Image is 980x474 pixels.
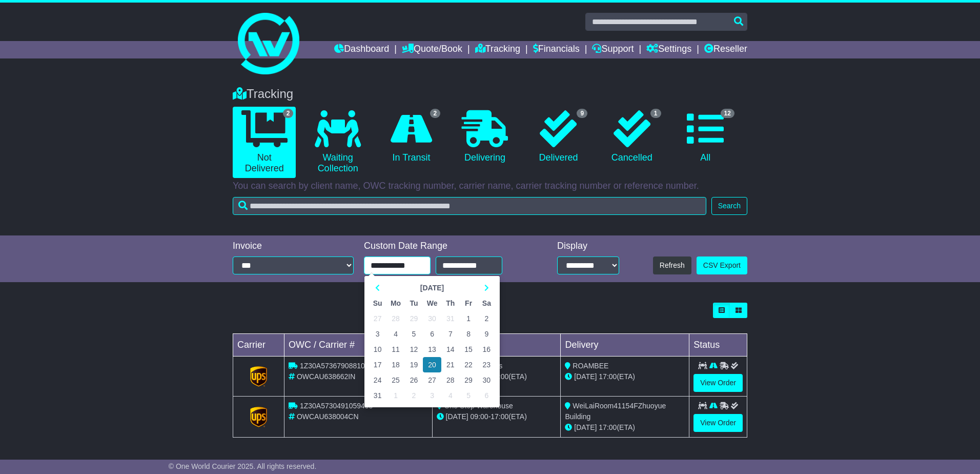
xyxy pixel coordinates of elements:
a: 2 In Transit [380,107,443,167]
th: Select Month [386,280,477,295]
td: Status [689,334,747,357]
span: 12 [721,109,734,118]
td: 5 [405,326,423,342]
td: 13 [423,342,441,357]
td: 11 [386,342,405,357]
td: 5 [459,388,477,403]
span: One Stop Warehouse [444,402,513,410]
td: 29 [405,311,423,326]
td: 1 [459,311,477,326]
button: Refresh [653,256,691,274]
span: 1Z30A5736790881071 [300,362,373,370]
a: Dashboard [334,41,389,58]
span: 2 [430,109,441,118]
span: 17:00 [491,412,508,421]
div: Tracking [228,87,752,102]
span: 1 [650,109,661,118]
a: View Order [693,374,743,392]
a: Waiting Collection [306,107,369,178]
td: 27 [423,372,441,388]
a: CSV Export [697,256,747,274]
a: Settings [646,41,691,58]
td: 3 [369,326,386,342]
td: 14 [441,342,459,357]
span: 9 [577,109,587,118]
a: 1 Cancelled [600,107,663,167]
span: [DATE] [574,423,597,431]
td: 31 [369,388,386,403]
div: - (ETA) [437,411,557,422]
td: 3 [423,388,441,403]
td: 26 [405,372,423,388]
a: Financials [533,41,580,58]
th: Sa [478,295,496,311]
th: Mo [386,295,405,311]
div: (ETA) [565,371,685,382]
a: 2 Not Delivered [233,107,296,178]
img: GetCarrierServiceLogo [250,407,268,427]
td: Delivery [561,334,689,357]
td: 7 [441,326,459,342]
span: OWCAU638004CN [297,412,359,421]
td: 25 [386,372,405,388]
a: View Order [693,414,743,432]
a: Delivering [453,107,516,167]
a: 12 All [674,107,737,167]
td: OWC / Carrier # [284,334,433,357]
td: 16 [478,342,496,357]
span: © One World Courier 2025. All rights reserved. [169,462,317,470]
td: 1 [386,388,405,403]
span: OWCAU638662IN [297,372,355,381]
a: Support [592,41,634,58]
td: 23 [478,357,496,372]
th: Th [441,295,459,311]
span: [DATE] [574,372,597,381]
td: 4 [441,388,459,403]
th: Tu [405,295,423,311]
th: Fr [459,295,477,311]
span: 2 [283,109,294,118]
td: 17 [369,357,386,372]
td: 6 [423,326,441,342]
td: 8 [459,326,477,342]
span: 17:00 [599,372,617,381]
td: 9 [478,326,496,342]
a: 9 Delivered [527,107,590,167]
div: (ETA) [565,422,685,433]
button: Search [711,197,747,215]
img: GetCarrierServiceLogo [250,366,268,387]
span: 09:00 [471,412,488,421]
a: Quote/Book [402,41,462,58]
a: Reseller [704,41,747,58]
td: 21 [441,357,459,372]
td: 15 [459,342,477,357]
td: 30 [423,311,441,326]
td: 2 [478,311,496,326]
td: 18 [386,357,405,372]
p: You can search by client name, OWC tracking number, carrier name, carrier tracking number or refe... [233,181,747,192]
td: 2 [405,388,423,403]
a: Tracking [475,41,520,58]
td: 12 [405,342,423,357]
td: 27 [369,311,386,326]
span: 17:00 [599,423,617,431]
td: 22 [459,357,477,372]
td: 4 [386,326,405,342]
td: 28 [386,311,405,326]
td: 31 [441,311,459,326]
span: [DATE] [446,412,468,421]
span: ROAMBEE [573,362,608,370]
td: 6 [478,388,496,403]
td: 10 [369,342,386,357]
span: 1Z30A5730491059433 [300,402,373,410]
td: 20 [423,357,441,372]
th: We [423,295,441,311]
td: Carrier [233,334,284,357]
td: 30 [478,372,496,388]
div: Invoice [233,241,354,252]
td: 29 [459,372,477,388]
div: Display [557,241,619,252]
td: 19 [405,357,423,372]
td: 28 [441,372,459,388]
div: Custom Date Range [364,241,528,252]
